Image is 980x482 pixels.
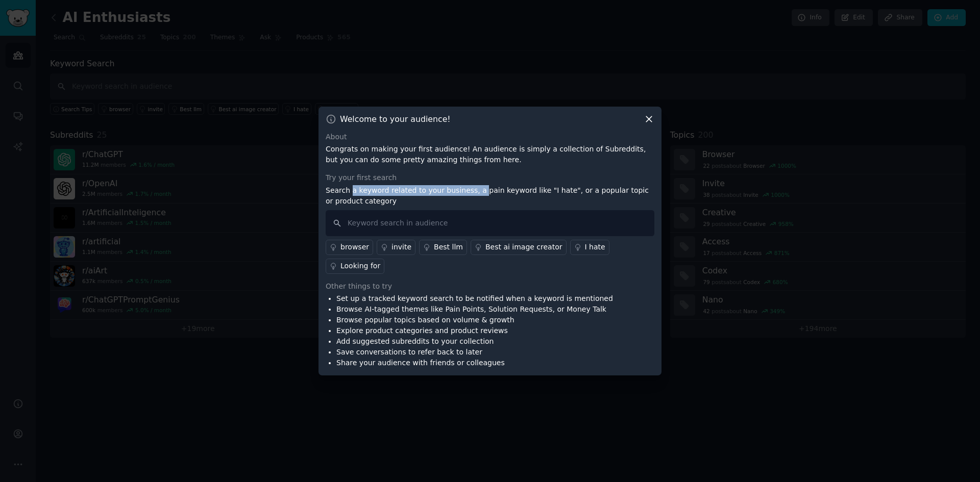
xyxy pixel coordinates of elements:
[485,242,562,252] div: Best ai image creator
[570,240,609,255] a: I hate
[326,240,373,255] a: browser
[585,242,605,252] div: I hate
[326,132,654,142] div: About
[336,325,613,336] li: Explore product categories and product reviews
[326,185,654,207] p: Search a keyword related to your business, a pain keyword like "I hate", or a popular topic or pr...
[340,114,451,124] h3: Welcome to your audience!
[336,293,613,304] li: Set up a tracked keyword search to be notified when a keyword is mentioned
[336,358,613,368] li: Share your audience with friends or colleagues
[336,336,613,347] li: Add suggested subreddits to your collection
[336,347,613,358] li: Save conversations to refer back to later
[326,210,654,236] input: Keyword search in audience
[326,259,384,274] a: Looking for
[391,242,411,252] div: invite
[377,240,415,255] a: invite
[419,240,467,255] a: Best llm
[336,304,613,315] li: Browse AI-tagged themes like Pain Points, Solution Requests, or Money Talk
[336,315,613,325] li: Browse popular topics based on volume & growth
[340,242,369,252] div: browser
[340,261,380,271] div: Looking for
[434,242,463,252] div: Best llm
[326,172,654,183] div: Try your first search
[326,281,654,292] div: Other things to try
[471,240,567,255] a: Best ai image creator
[326,144,654,165] p: Congrats on making your first audience! An audience is simply a collection of Subreddits, but you...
